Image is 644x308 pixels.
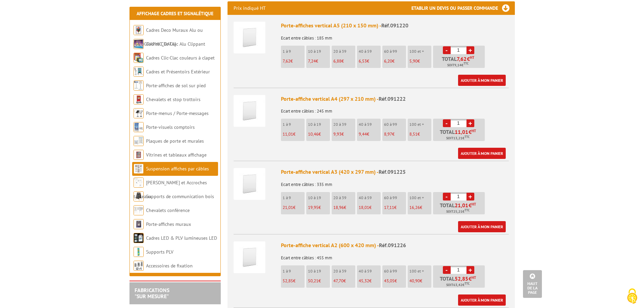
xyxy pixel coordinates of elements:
[455,276,469,281] span: 52,85
[359,49,381,54] p: 40 à 59
[467,46,474,54] a: +
[384,278,395,284] span: 43,05
[359,279,381,283] p: €
[308,279,330,283] p: €
[469,203,472,208] span: €
[409,59,431,64] p: €
[308,195,330,200] p: 10 à 19
[281,168,509,176] div: Porte-affiche vertical A3 (420 x 297 mm) -
[359,58,367,64] span: 6,53
[409,195,431,200] p: 100 et +
[283,49,305,54] p: 1 à 9
[134,150,144,160] img: Vitrines et tableaux affichage
[283,58,290,64] span: 7,62
[409,269,431,274] p: 100 et +
[146,152,207,158] a: Vitrines et tableaux affichage
[134,67,144,77] img: Cadres et Présentoirs Extérieur
[467,266,474,274] a: +
[409,58,418,64] span: 5,90
[359,122,381,127] p: 40 à 59
[446,282,470,288] span: Soit €
[469,129,472,135] span: €
[146,110,209,116] a: Porte-menus / Porte-messages
[359,195,381,200] p: 40 à 59
[453,209,462,214] span: 25,21
[446,136,470,141] span: Soit €
[384,49,406,54] p: 60 à 99
[381,22,408,29] span: Réf.091220
[146,166,209,172] a: Suspension affiches par câbles
[146,124,195,130] a: Porte-visuels comptoirs
[333,49,355,54] p: 20 à 39
[457,56,467,62] span: 7,62
[409,205,431,210] p: €
[146,235,217,241] a: Cadres LED & PLV lumineuses LED
[359,205,369,210] span: 18,01
[435,129,485,141] p: Total
[384,122,406,127] p: 60 à 99
[409,122,431,127] p: 100 et +
[453,282,462,288] span: 63,42
[359,205,381,210] p: €
[333,195,355,200] p: 20 à 39
[146,221,191,227] a: Porte-affiches muraux
[435,276,485,288] p: Total
[523,270,542,298] a: Haut de la page
[134,205,144,215] img: Chevalets conférence
[234,95,265,127] img: Porte-affiche vertical A4 (297 x 210 mm)
[409,49,431,54] p: 100 et +
[308,59,330,64] p: €
[359,278,369,284] span: 45,32
[464,282,470,285] sup: TTC
[146,249,173,255] a: Supports PLV
[234,22,265,53] img: Porte-affiches vertical A5 (210 x 150 mm)
[308,58,316,64] span: 7,24
[384,279,406,283] p: €
[435,56,485,68] p: Total
[283,131,293,137] span: 11,01
[455,129,469,135] span: 11,01
[333,131,341,137] span: 9,93
[620,285,644,308] button: Cookies (fenêtre modale)
[443,46,451,54] a: -
[134,122,144,132] img: Porte-visuels comptoirs
[283,205,305,210] p: €
[464,135,470,139] sup: TTC
[283,205,293,210] span: 21,01
[409,132,431,137] p: €
[134,261,144,271] img: Accessoires de fixation
[134,80,144,91] img: Porte-affiches de sol sur pied
[379,242,406,248] span: Réf.091226
[458,75,506,86] a: Ajouter à mon panier
[384,205,394,210] span: 17,11
[283,278,293,284] span: 52,85
[458,294,506,306] a: Ajouter à mon panier
[281,104,509,114] p: Ecart entre câbles : 245 mm
[281,22,509,29] div: Porte-affiches vertical A5 (210 x 150 mm) -
[134,25,144,35] img: Cadres Deco Muraux Alu ou Bois
[379,95,406,102] span: Réf.091222
[464,208,470,212] sup: TTC
[469,276,472,281] span: €
[379,168,406,175] span: Réf.091225
[409,279,431,283] p: €
[446,209,470,214] span: Soit €
[384,132,406,137] p: €
[281,241,509,249] div: Porte-affiche vertical A2 (600 x 420 mm) -
[283,195,305,200] p: 1 à 9
[146,82,206,89] a: Porte-affiches de sol sur pied
[458,148,506,159] a: Ajouter à mon panier
[333,205,355,210] p: €
[308,122,330,127] p: 10 à 19
[384,131,392,137] span: 8,97
[409,131,418,137] span: 8,51
[283,132,305,137] p: €
[467,193,474,200] a: +
[137,10,213,17] a: Affichage Cadres et Signalétique
[384,205,406,210] p: €
[333,278,343,284] span: 47,70
[384,269,406,274] p: 60 à 99
[453,136,462,141] span: 13,21
[308,269,330,274] p: 10 à 19
[409,205,420,210] span: 16,26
